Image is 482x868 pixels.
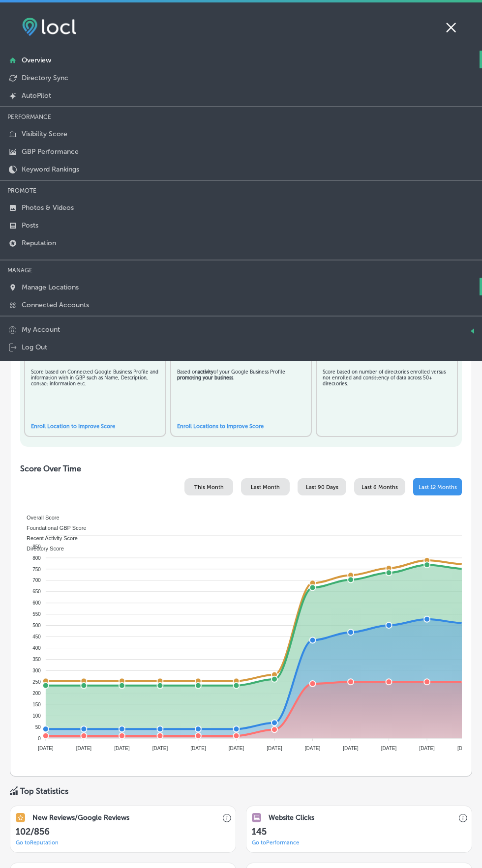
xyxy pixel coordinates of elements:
p: Photos & Videos [22,203,74,212]
tspan: 0 [38,736,41,741]
p: Connected Accounts [22,301,89,309]
tspan: [DATE] [76,746,92,751]
h3: New Reviews/Google Reviews [32,813,129,822]
span: Last Month [251,484,280,491]
tspan: 500 [32,623,41,628]
span: Last 12 Months [419,484,457,491]
h2: Score Over Time [20,464,462,473]
span: Overall Score [19,515,60,521]
tspan: 150 [32,702,41,707]
tspan: [DATE] [267,746,282,751]
p: Overview [22,56,51,64]
span: This Month [194,484,224,491]
tspan: 600 [32,600,41,606]
tspan: [DATE] [152,746,168,751]
tspan: 650 [32,589,41,594]
tspan: 850 [32,544,41,550]
tspan: 350 [32,657,41,662]
h1: 102/856 [16,826,230,837]
tspan: 750 [32,567,41,572]
tspan: [DATE] [457,746,473,751]
tspan: [DATE] [38,746,54,751]
p: Log Out [22,343,47,351]
tspan: [DATE] [419,746,435,751]
p: Visibility Score [22,130,67,138]
img: fda3e92497d09a02dc62c9cd864e3231.png [22,18,76,36]
tspan: 400 [32,645,41,651]
h3: Website Clicks [269,813,314,822]
div: Top Statistics [20,786,68,796]
tspan: 250 [32,679,41,685]
tspan: [DATE] [190,746,206,751]
h1: 145 [252,826,466,837]
p: Keyword Rankings [22,165,79,174]
tspan: [DATE] [343,746,359,751]
tspan: [DATE] [305,746,321,751]
tspan: 550 [32,611,41,617]
span: Last 6 Months [361,484,398,491]
span: Directory Score [19,546,64,551]
span: Last 90 Days [306,484,338,491]
tspan: [DATE] [381,746,397,751]
tspan: 200 [32,691,41,696]
tspan: [DATE] [114,746,130,751]
p: AutoPilot [22,91,51,100]
span: Foundational GBP Score [19,525,86,531]
p: Posts [22,221,38,230]
p: Directory Sync [22,74,68,82]
div: Score based on number of directories enrolled versus not enrolled and consistency of data across ... [323,369,451,418]
b: activity [198,369,213,375]
div: Based on of your Google Business Profile . [177,369,305,418]
tspan: 450 [32,634,41,639]
p: Manage Locations [22,283,79,291]
tspan: 100 [32,713,41,719]
b: promoting your business [177,375,233,381]
tspan: [DATE] [229,746,244,751]
p: GBP Performance [22,147,79,156]
tspan: 300 [32,668,41,673]
span: Recent Activity Score [19,535,78,541]
a: Go toPerformance [252,839,299,846]
a: Enroll Locations to Improve Score [177,423,264,430]
p: Reputation [22,239,56,247]
p: My Account [22,325,60,334]
a: Enroll Location to Improve Score [31,423,115,430]
tspan: 800 [32,555,41,561]
tspan: 50 [35,724,41,730]
div: Score based on Connected Google Business Profile and information with in GBP such as Name, Descri... [31,369,159,418]
tspan: 700 [32,578,41,583]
